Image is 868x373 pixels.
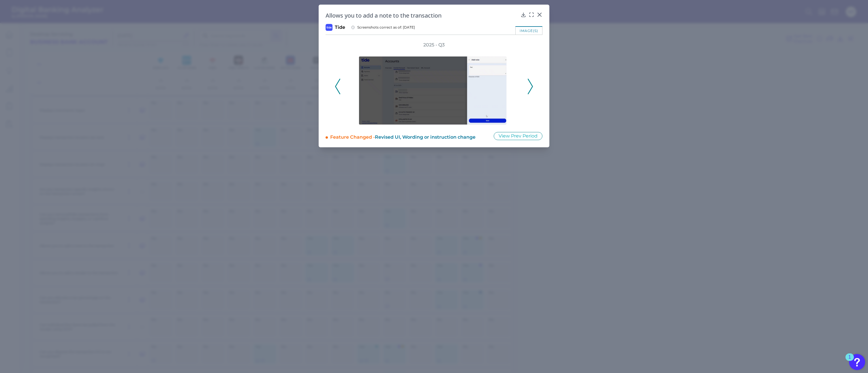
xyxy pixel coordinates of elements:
img: Tide [326,24,332,31]
h2: Allows you to add a note to the transaction [326,12,518,19]
span: Tide [335,24,345,31]
h3: 2025 - Q3 [423,42,445,48]
button: Open Resource Center, 1 new notification [849,354,865,370]
span: Revised UI, Wording or instruction change [375,134,476,140]
div: image(s) [515,26,542,35]
div: 1 [848,357,851,365]
img: trans-note_Tide_SME_Desktop_Q3_2025_045.png [359,56,507,125]
div: Feature Changed - [330,132,486,140]
span: Screenshots correct as of: [DATE] [357,25,415,30]
button: View Prev Period [494,132,542,140]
